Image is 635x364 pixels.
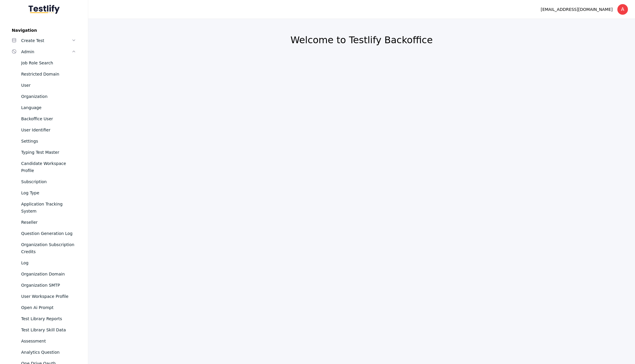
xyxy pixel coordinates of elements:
[21,189,76,196] div: Log Type
[21,219,76,226] div: Reseller
[7,28,81,33] label: Navigation
[21,71,76,78] div: Restricted Domain
[7,69,81,80] a: Restricted Domain
[7,176,81,187] a: Subscription
[7,291,81,302] a: User Workspace Profile
[617,4,628,15] div: A
[21,271,76,278] div: Organization Domain
[21,259,76,266] div: Log
[7,147,81,158] a: Typing Test Master
[21,293,76,300] div: User Workspace Profile
[21,104,76,111] div: Language
[21,149,76,156] div: Typing Test Master
[7,302,81,313] a: Open Ai Prompt
[7,158,81,176] a: Candidate Workspace Profile
[21,178,76,185] div: Subscription
[21,304,76,311] div: Open Ai Prompt
[21,230,76,237] div: Question Generation Log
[7,80,81,91] a: User
[7,198,81,217] a: Application Tracking System
[21,37,71,44] div: Create Test
[21,126,76,133] div: User Identifier
[21,241,76,255] div: Organization Subscription Credits
[7,187,81,198] a: Log Type
[7,91,81,102] a: Organization
[7,113,81,124] a: Backoffice User
[21,115,76,122] div: Backoffice User
[7,102,81,113] a: Language
[7,280,81,291] a: Organization SMTP
[21,59,76,66] div: Job Role Search
[21,82,76,89] div: User
[21,201,76,215] div: Application Tracking System
[21,315,76,322] div: Test Library Reports
[21,93,76,100] div: Organization
[7,324,81,335] a: Test Library Skill Data
[102,34,621,46] h2: Welcome to Testlify Backoffice
[7,124,81,136] a: User Identifier
[7,136,81,147] a: Settings
[7,257,81,268] a: Log
[7,347,81,358] a: Analytics Question
[7,57,81,69] a: Job Role Search
[29,5,60,14] img: Testlify - Backoffice
[7,217,81,228] a: Reseller
[7,335,81,347] a: Assessment
[21,282,76,289] div: Organization SMTP
[7,239,81,257] a: Organization Subscription Credits
[21,349,76,356] div: Analytics Question
[21,338,76,345] div: Assessment
[7,313,81,324] a: Test Library Reports
[21,160,76,174] div: Candidate Workspace Profile
[541,6,613,13] div: [EMAIL_ADDRESS][DOMAIN_NAME]
[21,138,76,145] div: Settings
[7,228,81,239] a: Question Generation Log
[7,268,81,280] a: Organization Domain
[21,326,76,333] div: Test Library Skill Data
[21,48,71,55] div: Admin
